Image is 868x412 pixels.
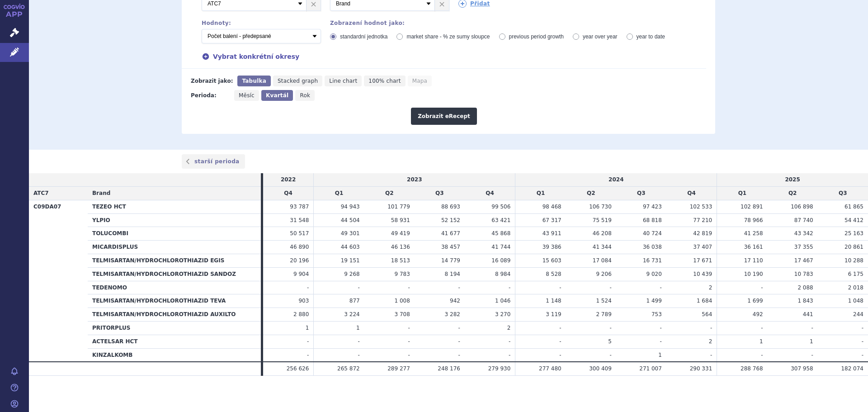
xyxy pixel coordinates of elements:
span: 441 [803,311,813,317]
span: 9 206 [596,271,611,277]
span: - [307,284,309,291]
span: - [862,338,863,345]
span: - [408,338,410,345]
span: - [660,338,662,345]
span: 39 386 [542,244,561,250]
span: 14 779 [441,257,460,264]
div: Zobrazení hodnot jako: [330,20,706,26]
span: Tabulka [242,78,266,84]
span: 20 861 [844,244,863,250]
span: - [408,325,410,331]
td: Q4 [263,187,314,200]
div: Vybrat konkrétní okresy [193,52,706,62]
span: 44 603 [341,244,360,250]
span: 41 744 [491,244,510,250]
span: 102 891 [741,204,763,210]
div: Zobrazit jako: [191,76,233,86]
span: 40 724 [643,230,662,237]
span: 1 499 [646,298,662,304]
span: 97 423 [643,204,662,210]
button: Zobrazit eRecept [411,108,477,125]
span: year to date [637,33,665,40]
span: 19 151 [341,257,360,264]
span: 93 787 [290,204,309,210]
span: 68 818 [643,217,662,223]
span: 903 [298,298,309,304]
span: Stacked graph [278,78,318,84]
span: - [458,284,460,291]
td: Q4 [465,187,515,200]
span: 42 819 [693,230,712,237]
span: ATC7 [33,190,49,196]
span: 67 317 [542,217,561,223]
span: 61 865 [844,204,863,210]
td: 2025 [717,173,868,186]
span: 50 517 [290,230,309,237]
span: 94 943 [341,204,360,210]
td: Q2 [768,187,818,200]
span: previous period growth [509,33,564,40]
span: - [458,352,460,358]
span: 289 277 [387,365,410,372]
span: 15 603 [542,257,561,264]
span: - [761,352,763,358]
td: Q2 [566,187,616,200]
span: 1 524 [596,298,611,304]
span: - [609,325,611,331]
span: 1 [356,325,360,331]
span: 942 [450,298,460,304]
span: 2 [709,284,712,291]
span: 265 872 [337,365,360,372]
span: 3 270 [495,311,510,317]
th: TEZEO HCT [88,200,261,213]
td: 2022 [263,173,314,186]
td: Q1 [717,187,768,200]
span: - [559,352,561,358]
span: 1 [759,338,763,345]
span: market share - % ze sumy sloupce [406,33,490,40]
span: - [408,352,410,358]
th: ACTELSAR HCT [88,335,261,348]
td: Q1 [314,187,364,200]
span: Měsíc [239,92,255,99]
span: 492 [753,311,763,317]
div: Perioda: [191,90,230,101]
span: 10 439 [693,271,712,277]
span: 8 194 [445,271,460,277]
span: 37 355 [794,244,813,250]
span: 44 504 [341,217,360,223]
span: 38 457 [441,244,460,250]
span: 10 190 [744,271,763,277]
span: 17 110 [744,257,763,264]
span: 106 898 [791,204,813,210]
span: 16 089 [491,257,510,264]
td: Q4 [666,187,717,200]
span: 1 843 [797,298,813,304]
th: TEDENOMO [88,281,261,294]
span: 248 176 [438,365,460,372]
span: - [660,284,662,291]
span: year over year [583,33,618,40]
span: - [358,284,359,291]
span: - [761,284,763,291]
span: 6 175 [848,271,863,277]
span: 1 148 [546,298,561,304]
span: 2 018 [848,284,863,291]
span: 3 282 [445,311,460,317]
span: 1 699 [747,298,763,304]
span: 46 890 [290,244,309,250]
span: - [559,338,561,345]
span: 36 161 [744,244,763,250]
span: 3 119 [546,311,561,317]
th: TELMISARTAN/HYDROCHLOROTHIAZID TEVA [88,294,261,308]
span: 877 [349,298,360,304]
span: 78 966 [744,217,763,223]
th: PRITORPLUS [88,321,261,335]
span: 5 [608,338,612,345]
span: 256 626 [287,365,309,372]
span: 58 931 [391,217,410,223]
span: 102 533 [690,204,712,210]
th: TELMISARTAN/HYDROCHLOROTHIAZID SANDOZ [88,267,261,281]
span: 1 684 [697,298,712,304]
span: 46 136 [391,244,410,250]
